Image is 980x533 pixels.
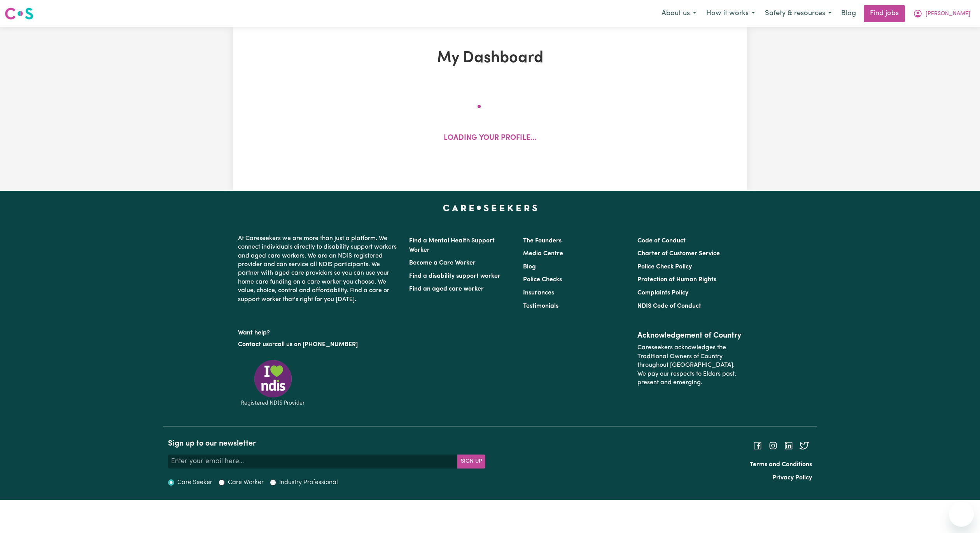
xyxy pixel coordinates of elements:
[238,341,269,348] a: Contact us
[523,251,563,257] a: Media Centre
[836,5,861,22] a: Blog
[926,10,970,18] span: [PERSON_NAME]
[5,7,33,21] img: Careseekers logo
[864,5,905,22] a: Find jobs
[908,5,975,22] button: My Account
[637,340,742,390] p: Careseekers acknowledges the Traditional Owners of Country throughout [GEOGRAPHIC_DATA]. We pay o...
[949,502,974,527] iframe: Button to launch messaging window, conversation in progress
[760,5,836,22] button: Safety & resources
[753,442,762,449] a: Follow Careseekers on Facebook
[275,341,358,348] a: call us on [PHONE_NUMBER]
[409,238,495,253] a: Find a Mental Health Support Worker
[656,5,701,22] button: About us
[443,205,537,211] a: Careseekers home page
[637,251,720,257] a: Charter of Customer Service
[409,260,476,266] a: Become a Care Worker
[228,478,264,487] label: Care Worker
[784,442,793,449] a: Follow Careseekers on LinkedIn
[750,462,812,468] a: Terms and Conditions
[168,439,485,448] h2: Sign up to our newsletter
[523,264,536,270] a: Blog
[637,290,688,296] a: Complaints Policy
[768,442,778,449] a: Follow Careseekers on Instagram
[409,286,484,292] a: Find an aged care worker
[279,478,338,487] label: Industry Professional
[523,303,558,309] a: Testimonials
[238,337,400,352] p: or
[238,359,308,407] img: Registered NDIS provider
[409,273,500,279] a: Find a disability support worker
[637,303,701,309] a: NDIS Code of Conduct
[238,231,400,307] p: At Careseekers we are more than just a platform. We connect individuals directly to disability su...
[238,326,400,337] p: Want help?
[637,331,742,340] h2: Acknowledgement of Country
[457,455,485,469] button: Subscribe
[177,478,212,487] label: Care Seeker
[772,475,812,481] a: Privacy Policy
[523,290,554,296] a: Insurances
[523,277,562,283] a: Police Checks
[324,49,656,68] h1: My Dashboard
[444,133,536,144] p: Loading your profile...
[637,238,686,244] a: Code of Conduct
[701,5,760,22] button: How it works
[168,455,458,469] input: Enter your email here...
[637,264,692,270] a: Police Check Policy
[637,277,716,283] a: Protection of Human Rights
[523,238,562,244] a: The Founders
[800,442,809,449] a: Follow Careseekers on Twitter
[5,5,33,23] a: Careseekers logo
